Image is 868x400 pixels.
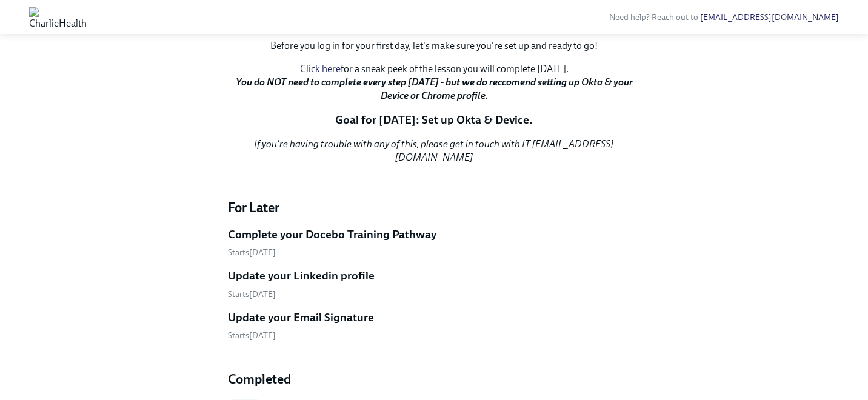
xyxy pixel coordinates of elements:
p: for a sneak peek of the lesson you will complete [DATE]. [228,62,640,102]
h4: Completed [228,370,640,388]
span: Need help? Reach out to [609,12,839,22]
span: Monday, August 18th 2025, 9:00 am [228,247,276,258]
a: Update your Linkedin profileStarts[DATE] [228,268,640,300]
h5: Update your Email Signature [228,310,374,325]
p: Goal for [DATE]: Set up Okta & Device. [228,112,640,128]
a: [EMAIL_ADDRESS][DOMAIN_NAME] [700,12,839,22]
a: Click here [300,63,341,75]
h5: Complete your Docebo Training Pathway [228,227,436,242]
span: Monday, August 18th 2025, 9:00 am [228,330,276,341]
h5: Update your Linkedin profile [228,268,375,284]
a: Complete your Docebo Training PathwayStarts[DATE] [228,227,640,259]
em: If you're having trouble with any of this, please get in touch with IT [EMAIL_ADDRESS][DOMAIN_NAME] [254,138,614,163]
h4: For Later [228,199,640,217]
a: Update your Email SignatureStarts[DATE] [228,310,640,342]
p: Before you log in for your first day, let's make sure you're set up and ready to go! [228,39,640,53]
strong: You do NOT need to complete every step [DATE] - but we do reccomend setting up Okta & your Device... [236,76,633,101]
img: CharlieHealth [29,7,87,27]
span: Monday, August 18th 2025, 9:00 am [228,289,276,299]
